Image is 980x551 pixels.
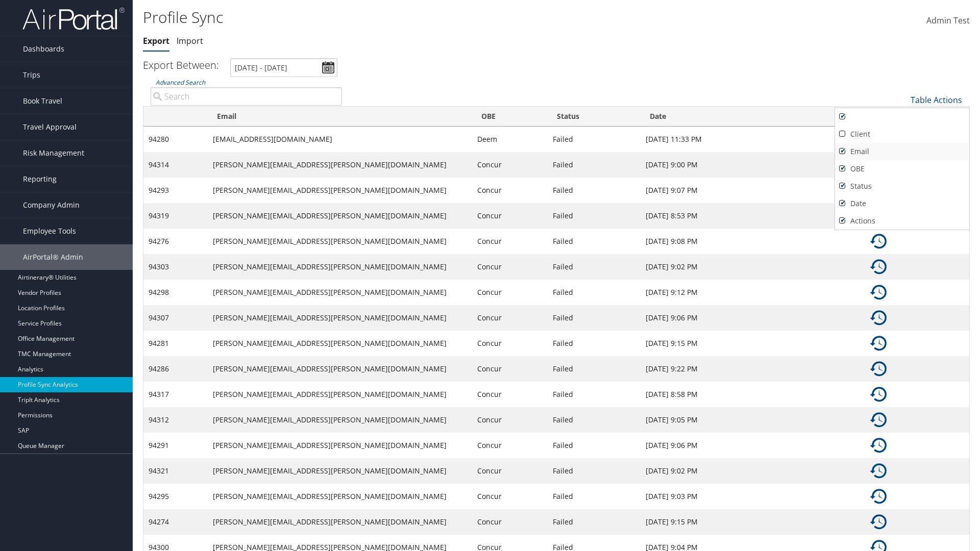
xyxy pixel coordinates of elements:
[23,244,83,270] span: AirPortal® Admin
[23,218,76,244] span: Employee Tools
[23,192,80,218] span: Company Admin
[835,126,969,143] a: Client
[23,36,64,62] span: Dashboards
[835,160,969,178] a: OBE
[23,88,62,114] span: Book Travel
[22,7,125,31] img: airportal-logo.png
[23,62,40,88] span: Trips
[835,178,969,195] a: Status
[835,143,969,160] a: Email
[23,166,57,192] span: Reporting
[835,195,969,212] a: Date
[835,212,969,230] a: Actions
[23,140,84,166] span: Risk Management
[23,114,77,140] span: Travel Approval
